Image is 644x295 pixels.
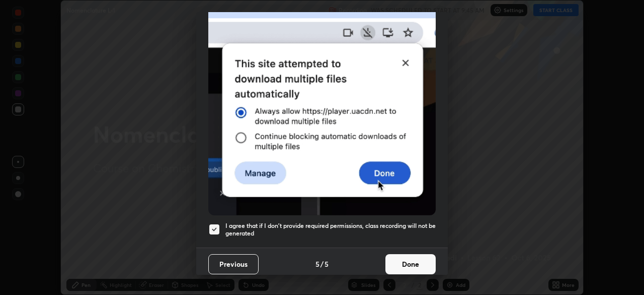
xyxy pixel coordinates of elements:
[325,259,329,269] h4: 5
[320,259,324,269] h4: /
[208,254,259,274] button: Previous
[385,254,436,274] button: Done
[225,222,436,238] h5: I agree that if I don't provide required permissions, class recording will not be generated
[315,259,319,269] h4: 5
